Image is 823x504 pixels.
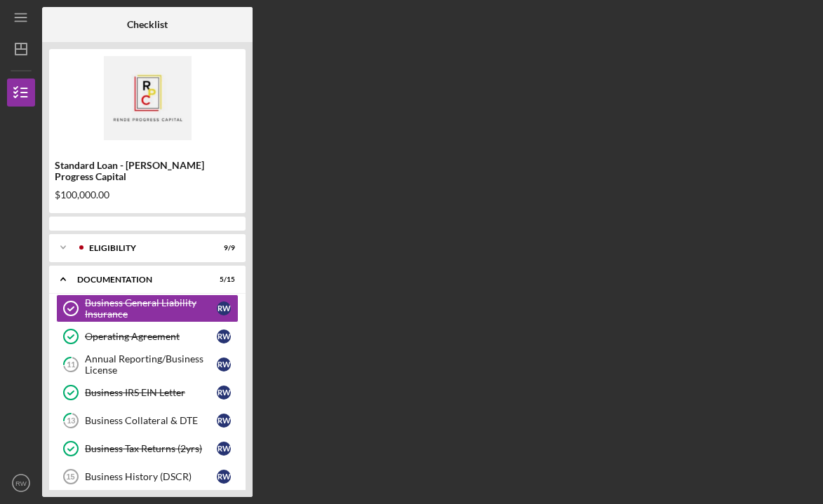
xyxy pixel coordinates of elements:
[56,294,239,322] a: Business General Liability InsuranceRW
[217,386,231,400] div: R W
[85,415,217,426] div: Business Collateral & DTE
[217,357,231,372] div: R W
[85,331,217,342] div: Operating Agreement
[217,301,231,315] div: R W
[49,56,246,140] img: Product logo
[89,244,200,252] div: Eligibility
[56,435,239,463] a: Business Tax Returns (2yrs)RW
[56,322,239,350] a: Operating AgreementRW
[217,414,231,428] div: R W
[217,329,231,343] div: R W
[77,275,200,284] div: Documentation
[67,360,75,369] tspan: 11
[85,471,217,482] div: Business History (DSCR)
[66,472,74,481] tspan: 15
[127,19,168,30] b: Checklist
[55,160,240,182] div: Standard Loan - [PERSON_NAME] Progress Capital
[55,189,240,200] div: $100,000.00
[85,297,217,320] div: Business General Liability Insurance
[217,442,231,456] div: R W
[210,275,235,284] div: 5 / 15
[56,350,239,379] a: 11Annual Reporting/Business LicenseRW
[7,469,35,497] button: RW
[85,443,217,454] div: Business Tax Returns (2yrs)
[15,479,27,487] text: RW
[56,407,239,435] a: 13Business Collateral & DTERW
[56,379,239,407] a: Business IRS EIN LetterRW
[85,387,217,398] div: Business IRS EIN Letter
[67,416,75,425] tspan: 13
[85,353,217,376] div: Annual Reporting/Business License
[210,244,235,252] div: 9 / 9
[217,470,231,484] div: R W
[56,463,239,491] a: 15Business History (DSCR)RW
